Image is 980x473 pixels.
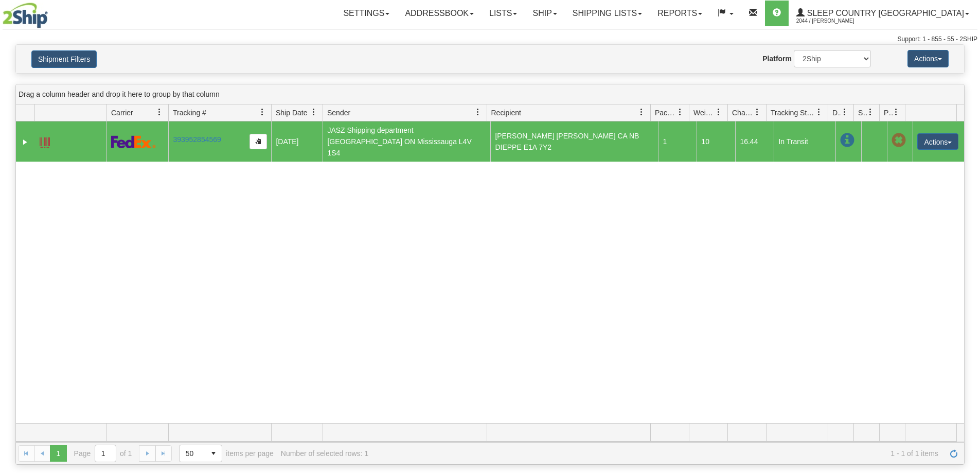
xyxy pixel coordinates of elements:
[658,121,697,162] td: 1
[335,1,397,26] a: Settings
[50,445,66,462] span: Page 1
[887,103,905,121] a: Pickup Status filter column settings
[16,84,964,104] div: grid grouping header
[3,35,977,44] div: Support: 1 - 855 - 55 - 2SHIP
[693,108,715,118] span: Weight
[327,108,350,118] span: Sender
[796,16,874,26] span: 2044 / [PERSON_NAME]
[836,103,853,121] a: Delivery Status filter column settings
[650,1,710,26] a: Reports
[710,103,727,121] a: Weight filter column settings
[810,103,828,121] a: Tracking Status filter column settings
[671,103,689,121] a: Packages filter column settings
[111,135,156,148] img: 2 - FedEx Express®
[840,133,854,148] span: In Transit
[205,445,222,462] span: select
[323,121,490,162] td: JASZ Shipping department [GEOGRAPHIC_DATA] ON Mississauga L4V 1S4
[832,108,841,118] span: Delivery Status
[276,108,307,118] span: Ship Date
[250,134,267,149] button: Copy to clipboard
[179,445,274,462] span: items per page
[3,3,48,28] img: logo2044.jpg
[397,1,482,26] a: Addressbook
[907,50,949,67] button: Actions
[917,133,958,150] button: Actions
[376,449,938,458] span: 1 - 1 of 1 items
[173,135,221,144] a: 393952854569
[805,9,964,17] span: Sleep Country [GEOGRAPHIC_DATA]
[469,103,487,121] a: Sender filter column settings
[305,103,323,121] a: Ship Date filter column settings
[762,54,792,64] label: Platform
[186,448,199,459] span: 50
[735,121,774,162] td: 16.44
[151,103,168,121] a: Carrier filter column settings
[95,445,116,462] input: Page 1
[111,108,133,118] span: Carrier
[173,108,206,118] span: Tracking #
[490,121,658,162] td: [PERSON_NAME] [PERSON_NAME] CA NB DIEPPE E1A 7Y2
[525,1,564,26] a: Ship
[789,1,977,26] a: Sleep Country [GEOGRAPHIC_DATA] 2044 / [PERSON_NAME]
[179,445,222,462] span: Page sizes drop down
[858,108,867,118] span: Shipment Issues
[491,108,521,118] span: Recipient
[771,108,815,118] span: Tracking Status
[633,103,650,121] a: Recipient filter column settings
[40,133,50,149] a: Label
[565,1,650,26] a: Shipping lists
[774,121,835,162] td: In Transit
[254,103,271,121] a: Tracking # filter column settings
[20,137,30,147] a: Expand
[74,445,132,462] span: Page of 1
[697,121,735,162] td: 10
[732,108,754,118] span: Charge
[884,108,893,118] span: Pickup Status
[655,108,676,118] span: Packages
[749,103,766,121] a: Charge filter column settings
[482,1,525,26] a: Lists
[281,449,368,458] div: Number of selected rows: 1
[892,133,906,148] span: Pickup Not Assigned
[946,445,962,462] a: Refresh
[271,121,323,162] td: [DATE]
[31,50,97,68] button: Shipment Filters
[862,103,879,121] a: Shipment Issues filter column settings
